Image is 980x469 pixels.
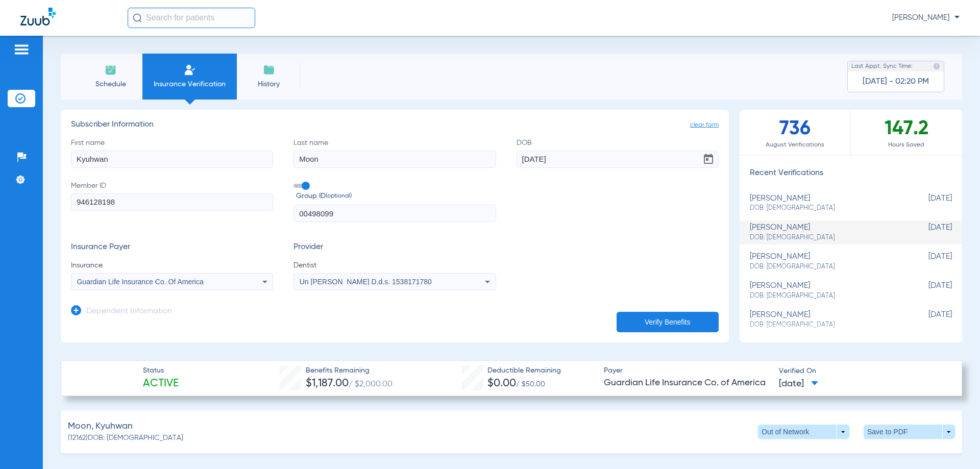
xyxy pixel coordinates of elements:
span: Moon, Kyuhwan [68,420,133,433]
label: Last name [293,138,496,168]
span: Active [143,377,179,391]
span: Status [143,365,179,376]
span: August Verifications [740,140,850,150]
div: [PERSON_NAME] [750,252,901,271]
h3: Insurance Payer [71,242,273,253]
span: [PERSON_NAME] [892,13,960,23]
div: [PERSON_NAME] [750,194,901,213]
button: Verify Benefits [617,312,719,332]
input: Member ID [71,193,273,211]
span: Hours Saved [851,140,962,150]
span: DOB: [DEMOGRAPHIC_DATA] [750,262,901,271]
label: DOB [517,138,719,168]
span: Insurance Verification [150,79,229,89]
span: [DATE] [901,252,952,271]
span: [DATE] [901,281,952,300]
span: Dentist [293,260,496,270]
span: Un [PERSON_NAME] D.d.s. 1538171780 [300,278,432,286]
span: clear form [690,120,719,130]
span: DOB: [DEMOGRAPHIC_DATA] [750,291,901,301]
span: Guardian Life Insurance Co. Of America [77,278,204,286]
h3: Subscriber Information [71,120,719,130]
span: DOB: [DEMOGRAPHIC_DATA] [750,233,901,242]
h3: Dependent Information [86,307,172,317]
span: Benefits Remaining [306,365,393,376]
h3: Recent Verifications [740,168,962,179]
span: [DATE] [901,310,952,329]
span: History [244,79,293,89]
span: / $50.00 [516,381,545,388]
img: Schedule [105,64,117,76]
div: [PERSON_NAME] [750,281,901,300]
span: Group ID [296,191,496,202]
span: DOB: [DEMOGRAPHIC_DATA] [750,204,901,213]
label: Member ID [71,181,273,223]
div: [PERSON_NAME] [750,310,901,329]
span: Insurance [71,260,273,270]
button: Save to PDF [864,425,955,439]
span: Schedule [86,79,135,89]
img: History [263,64,275,76]
input: Last name [293,151,496,168]
span: DOB: [DEMOGRAPHIC_DATA] [750,320,901,330]
button: Open calendar [698,149,719,169]
span: Guardian Life Insurance Co. of America [604,377,770,389]
span: [DATE] - 02:20 PM [863,77,929,87]
h3: Provider [293,242,496,253]
iframe: Chat Widget [929,420,980,469]
input: First name [71,151,273,168]
img: Search Icon [133,13,142,22]
span: [DATE] [779,378,818,390]
span: (12162) DOB: [DEMOGRAPHIC_DATA] [68,433,183,443]
span: $1,187.00 [306,378,349,389]
img: hamburger-icon [13,43,30,56]
span: Payer [604,365,770,376]
span: Deductible Remaining [487,365,561,376]
img: Manual Insurance Verification [184,64,196,76]
input: Search for patients [128,8,255,28]
input: DOBOpen calendar [517,151,719,168]
span: [DATE] [901,194,952,213]
span: / $2,000.00 [349,380,393,388]
div: 147.2 [851,110,962,155]
label: First name [71,138,273,168]
div: 736 [740,110,851,155]
div: [PERSON_NAME] [750,223,901,242]
span: [DATE] [901,223,952,242]
img: last sync help info [933,63,940,70]
span: Last Appt. Sync Time: [851,61,913,71]
span: $0.00 [487,378,516,389]
button: Out of Network [758,425,849,439]
img: Zuub Logo [20,8,56,26]
small: (optional) [326,191,352,202]
span: Verified On [779,366,945,377]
